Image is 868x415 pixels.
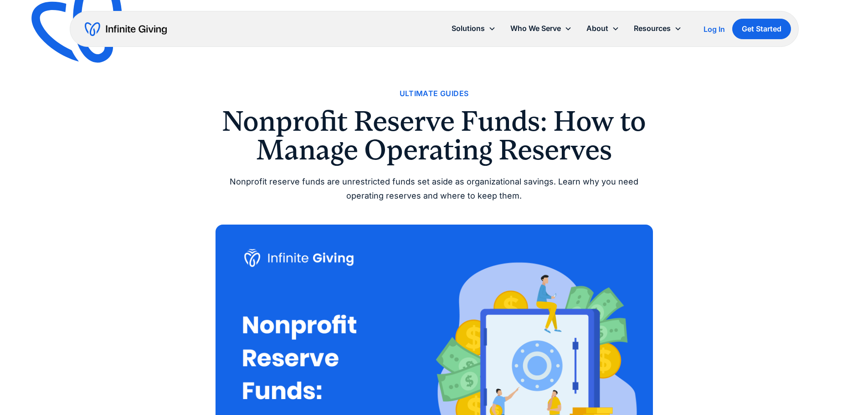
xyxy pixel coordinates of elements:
h1: Nonprofit Reserve Funds: How to Manage Operating Reserves [216,107,653,164]
a: Log In [704,24,725,35]
div: Log In [704,26,725,33]
div: Resources [627,19,689,38]
div: Who We Serve [503,19,579,38]
div: Resources [634,22,671,35]
a: Get Started [732,19,791,39]
div: Nonprofit reserve funds are unrestricted funds set aside as organizational savings. Learn why you... [216,175,653,203]
div: Who We Serve [510,22,561,35]
div: About [579,19,627,38]
a: home [85,22,167,36]
div: Solutions [452,22,485,35]
div: About [586,22,608,35]
a: Ultimate Guides [400,87,469,100]
div: Solutions [444,19,503,38]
